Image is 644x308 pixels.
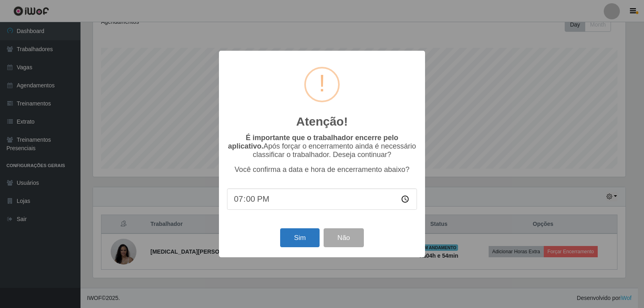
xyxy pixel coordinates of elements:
p: Você confirma a data e hora de encerramento abaixo? [227,165,417,174]
p: Após forçar o encerramento ainda é necessário classificar o trabalhador. Deseja continuar? [227,134,417,159]
h2: Atenção! [296,114,348,129]
button: Sim [280,228,319,247]
b: É importante que o trabalhador encerre pelo aplicativo. [228,134,398,150]
button: Não [324,228,363,247]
